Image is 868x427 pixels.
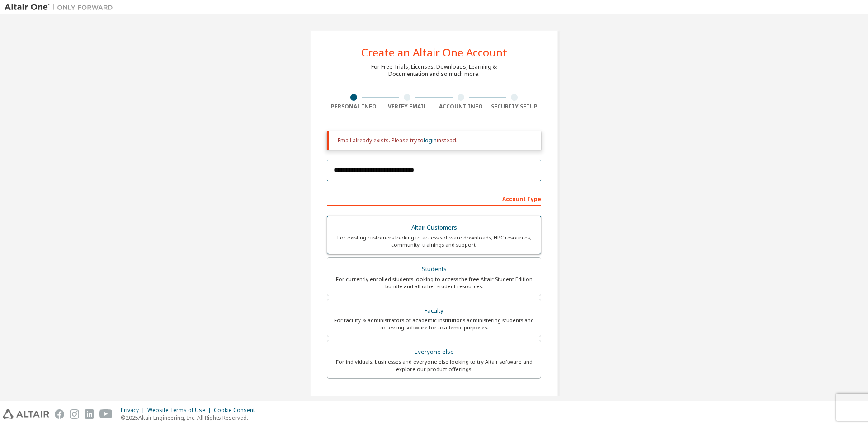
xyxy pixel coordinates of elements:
[327,392,541,407] div: Your Profile
[99,409,113,419] img: youtube.svg
[147,407,214,414] div: Website Terms of Use
[361,47,507,58] div: Create an Altair One Account
[488,103,542,110] div: Security Setup
[333,263,535,276] div: Students
[5,3,118,12] img: Altair One
[121,414,260,422] p: © 2025 Altair Engineering, Inc. All Rights Reserved.
[3,409,49,419] img: altair_logo.svg
[333,305,535,317] div: Faculty
[424,136,437,144] a: login
[85,409,94,419] img: linkedin.svg
[381,103,434,110] div: Verify Email
[338,137,534,144] div: Email already exists. Please try to instead.
[121,407,147,414] div: Privacy
[55,409,64,419] img: facebook.svg
[327,191,541,206] div: Account Type
[333,346,535,358] div: Everyone else
[333,234,535,249] div: For existing customers looking to access software downloads, HPC resources, community, trainings ...
[434,103,488,110] div: Account Info
[70,409,79,419] img: instagram.svg
[214,407,260,414] div: Cookie Consent
[333,358,535,373] div: For individuals, businesses and everyone else looking to try Altair software and explore our prod...
[333,276,535,290] div: For currently enrolled students looking to access the free Altair Student Edition bundle and all ...
[371,63,497,78] div: For Free Trials, Licenses, Downloads, Learning & Documentation and so much more.
[327,103,381,110] div: Personal Info
[333,221,535,234] div: Altair Customers
[333,317,535,331] div: For faculty & administrators of academic institutions administering students and accessing softwa...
